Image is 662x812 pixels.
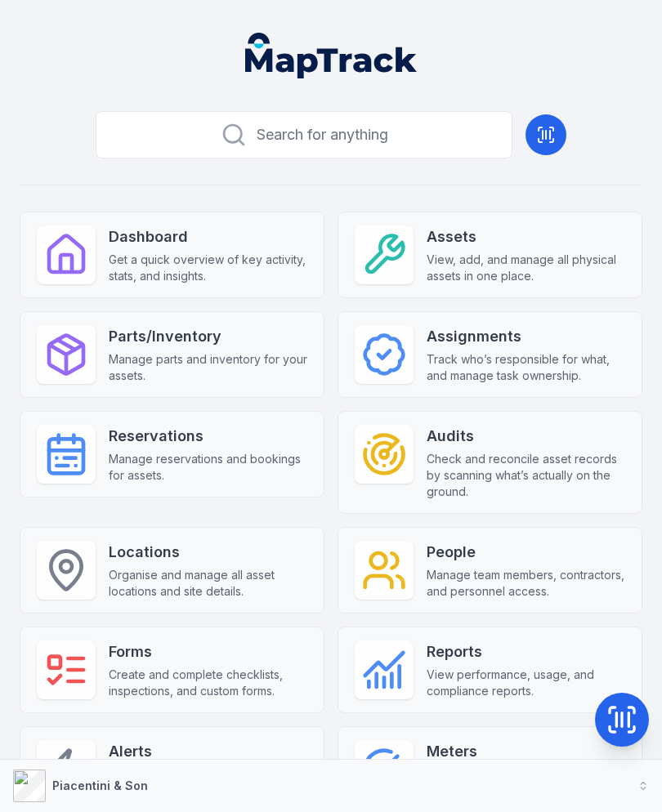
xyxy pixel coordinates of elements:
[109,425,307,448] strong: Reservations
[427,252,625,284] span: View, add, and manage all physical assets in one place.
[427,425,625,448] strong: Audits
[427,541,625,564] strong: People
[338,627,642,713] a: ReportsView performance, usage, and compliance reports.
[427,640,625,663] strong: Reports
[109,667,307,699] span: Create and complete checklists, inspections, and custom forms.
[20,527,324,613] a: LocationsOrganise and manage all asset locations and site details.
[257,123,388,146] span: Search for anything
[109,740,307,763] strong: Alerts
[338,527,642,613] a: PeopleManage team members, contractors, and personnel access.
[109,541,307,564] strong: Locations
[338,212,642,298] a: AssetsView, add, and manage all physical assets in one place.
[427,325,625,348] strong: Assignments
[427,451,625,500] span: Check and reconcile asset records by scanning what’s actually on the ground.
[20,627,324,713] a: FormsCreate and complete checklists, inspections, and custom forms.
[427,667,625,699] span: View performance, usage, and compliance reports.
[109,325,307,348] strong: Parts/Inventory
[20,311,324,398] a: Parts/InventoryManage parts and inventory for your assets.
[20,411,324,497] a: ReservationsManage reservations and bookings for assets.
[338,411,642,514] a: AuditsCheck and reconcile asset records by scanning what’s actually on the ground.
[20,212,324,298] a: DashboardGet a quick overview of key activity, stats, and insights.
[109,567,307,600] span: Organise and manage all asset locations and site details.
[427,740,625,763] strong: Meters
[109,640,307,663] strong: Forms
[109,225,307,248] strong: Dashboard
[427,351,625,384] span: Track who’s responsible for what, and manage task ownership.
[52,779,148,792] strong: Piacentini & Son
[338,311,642,398] a: AssignmentsTrack who’s responsible for what, and manage task ownership.
[96,111,512,158] button: Search for anything
[109,252,307,284] span: Get a quick overview of key activity, stats, and insights.
[109,351,307,384] span: Manage parts and inventory for your assets.
[427,567,625,600] span: Manage team members, contractors, and personnel access.
[109,451,307,484] span: Manage reservations and bookings for assets.
[226,33,436,78] nav: Global
[427,225,625,248] strong: Assets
